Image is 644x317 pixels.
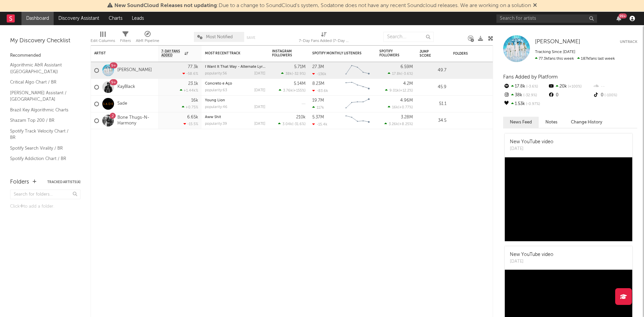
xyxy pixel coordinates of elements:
button: Save [247,36,255,40]
div: 8.23M [312,82,324,86]
div: 99 + [619,13,627,18]
div: My Discovery Checklist [10,37,80,45]
div: popularity: 46 [205,105,227,109]
div: 27.3M [312,65,324,69]
div: 6.65k [187,115,198,119]
div: 7-Day Fans Added (7-Day Fans Added) [299,37,349,45]
div: Folders [10,178,29,186]
span: -100 % [603,94,617,97]
span: 17.8k [392,72,401,76]
div: popularity: 39 [205,122,227,126]
div: 34.5 [420,117,446,125]
div: 16k [191,98,198,103]
div: ( ) [279,88,306,93]
button: Notes [539,117,564,128]
span: -31.6 % [293,122,305,126]
div: 45.9 [420,83,446,91]
div: 51.1 [420,100,446,108]
svg: Chart title [342,112,373,129]
div: 7-Day Fans Added (7-Day Fans Added) [299,29,349,48]
a: [PERSON_NAME] Assistant / [GEOGRAPHIC_DATA] [10,89,74,103]
div: 5.14M [294,82,306,86]
span: -32.9 % [522,94,537,97]
span: 7-Day Fans Added [161,49,183,57]
a: KayBlack [117,84,135,90]
button: Tracked Artists(4) [47,180,80,184]
span: Most Notified [206,35,233,39]
svg: Chart title [342,62,373,79]
div: 20k [548,82,592,91]
span: New SoundCloud Releases not updating [114,3,217,8]
div: +1.44k % [180,88,198,93]
span: 9.01k [389,89,399,93]
a: TikTok Videos Assistant / [GEOGRAPHIC_DATA] [10,166,74,179]
span: 77.3k fans this week [535,57,574,61]
div: -58.6 % [182,71,198,76]
div: [DATE] [254,122,265,126]
span: Dismiss [533,3,537,8]
div: Jump Score [420,50,436,58]
a: Discovery Assistant [54,12,104,25]
div: Concreto e Aço [205,82,265,86]
span: 3.76k [283,89,292,93]
input: Search for artists [496,14,597,23]
span: -3.6 % [402,72,412,76]
span: -3.6 % [525,85,538,89]
div: Young Lion [205,99,265,102]
span: +0.77 % [399,106,412,109]
span: +12.2 % [400,89,412,93]
div: ( ) [281,71,306,76]
span: +8.25 % [399,122,412,126]
div: 117k [312,105,324,110]
div: -- [593,82,637,91]
a: Sade [117,101,127,107]
span: +155 % [293,89,305,93]
div: [DATE] [254,72,265,75]
div: 38k [503,91,548,100]
a: Shazam Top 200 / BR [10,117,74,124]
div: 6.59M [400,65,413,69]
div: A&R Pipeline [136,37,159,45]
button: 99+ [616,16,621,21]
a: [PERSON_NAME] [117,67,152,73]
a: Aww Shit [205,115,221,119]
span: : Due to a change to SoundCloud's system, Sodatone does not have any recent Soundcloud releases. ... [114,3,531,8]
div: Spotify Monthly Listeners [312,51,363,55]
div: 1.53k [503,100,548,108]
a: Charts [104,12,127,25]
div: 5.37M [312,115,324,119]
div: ( ) [388,105,413,109]
div: -83.6k [312,89,328,93]
a: I Want It That Way - Alternate Lyrics [205,65,267,69]
a: Concreto e Aço [205,82,232,86]
a: [PERSON_NAME] [535,39,580,45]
div: 49.7 [420,66,446,74]
div: -15.5 % [183,122,198,126]
div: Edit Columns [91,29,115,48]
a: Spotify Track Velocity Chart / BR [10,127,74,141]
svg: Chart title [342,96,373,112]
span: 38k [285,72,292,76]
span: -0.97 % [525,102,540,106]
div: Folders [453,52,503,56]
div: Aww Shit [205,115,265,119]
div: [DATE] [254,105,265,109]
div: [DATE] [510,146,553,152]
div: Filters [120,37,131,45]
div: popularity: 63 [205,89,227,92]
div: 77.3k [188,65,198,69]
div: -136k [312,72,326,76]
div: 4.96M [400,98,413,103]
input: Search for folders... [10,190,80,199]
span: Fans Added by Platform [503,74,558,80]
div: ( ) [385,88,413,93]
div: Artist [94,51,145,55]
div: A&R Pipeline [136,29,159,48]
span: -32.9 % [293,72,305,76]
button: News Feed [503,117,539,128]
div: New YouTube video [510,139,553,146]
a: Young Lion [205,99,225,102]
a: Leads [127,12,149,25]
div: 19.7M [312,98,324,103]
span: 16k [392,106,398,109]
